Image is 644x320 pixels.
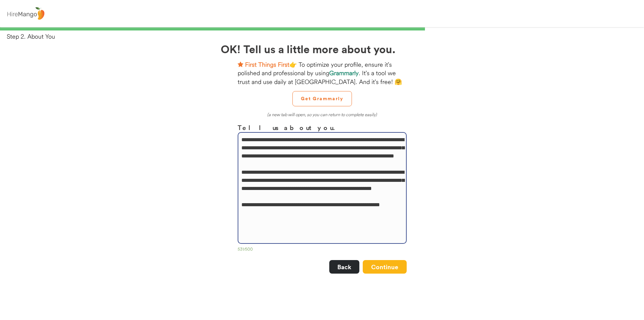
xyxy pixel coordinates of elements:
[329,260,359,274] button: Back
[238,60,407,86] div: 👉 To optimize your profile, ensure it's polished and professional by using . It's a tool we trust...
[238,247,407,253] div: 531/500
[1,27,643,30] div: 66%
[267,112,377,117] em: (a new tab will open, so you can return to complete easily)
[221,41,424,57] h2: OK! Tell us a little more about you.
[292,91,352,106] button: Get Grammarly
[7,32,644,41] div: Step 2. About You
[238,123,407,132] h3: Tell us about you.
[5,6,46,22] img: logo%20-%20hiremango%20gray.png
[329,69,359,77] strong: Grammarly
[363,260,407,274] button: Continue
[245,61,289,68] strong: First Things First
